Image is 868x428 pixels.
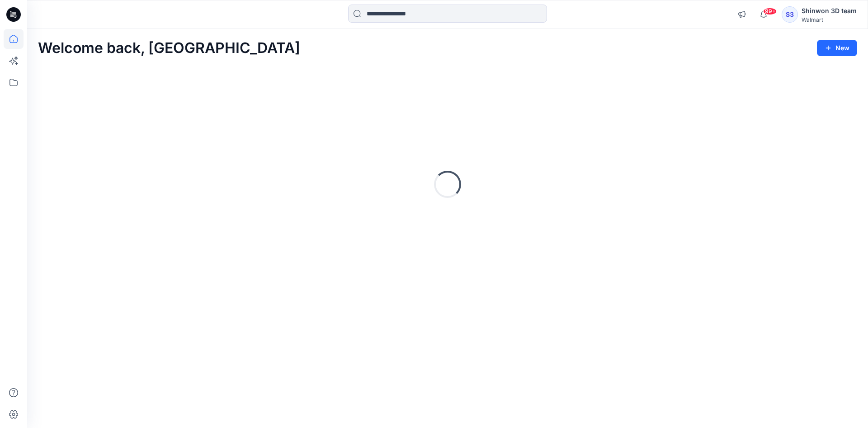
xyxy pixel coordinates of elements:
[802,5,857,16] div: Shinwon 3D team
[782,6,798,23] div: S3
[802,16,857,23] div: Walmart
[763,8,777,15] span: 99+
[817,40,857,56] button: New
[38,40,300,57] h2: Welcome back, [GEOGRAPHIC_DATA]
